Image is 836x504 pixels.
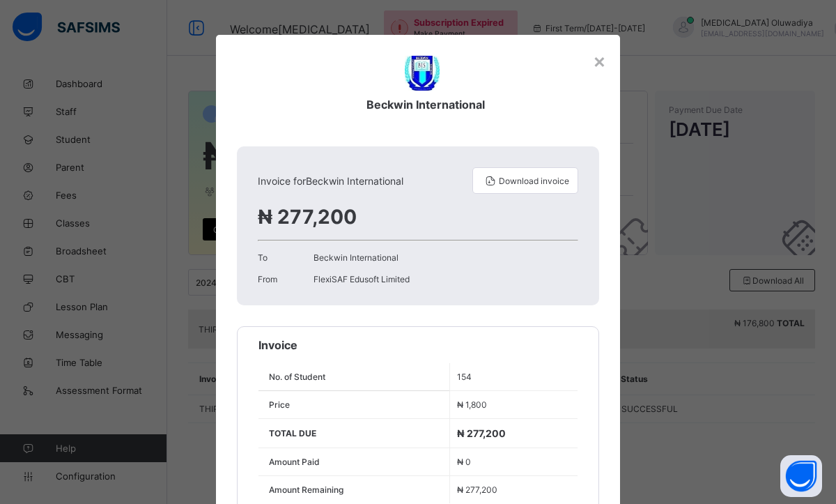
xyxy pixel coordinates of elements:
span: To [258,252,313,263]
span: Download invoice [499,176,569,186]
span: Beckwin International [366,98,485,112]
td: No. of Student [258,363,450,391]
td: 154 [450,363,578,391]
span: Invoice [258,338,297,352]
span: ₦ 277,200 [457,427,506,439]
img: Beckwin International [405,56,440,91]
span: Beckwin International [313,252,398,263]
div: × [593,49,606,72]
span: ₦ 277,200 [457,484,497,495]
span: TOTAL DUE [269,428,316,438]
span: Invoice for Beckwin International [258,175,403,187]
span: From [258,274,313,284]
span: ₦ 277,200 [258,205,357,229]
span: ₦ 1,800 [457,399,487,410]
span: FlexiSAF Edusoft Limited [313,274,410,284]
span: ₦ 0 [457,457,471,467]
td: Price [258,391,450,419]
span: Amount Paid [269,457,320,467]
td: Amount Remaining [258,476,450,504]
button: Open asap [780,455,822,497]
